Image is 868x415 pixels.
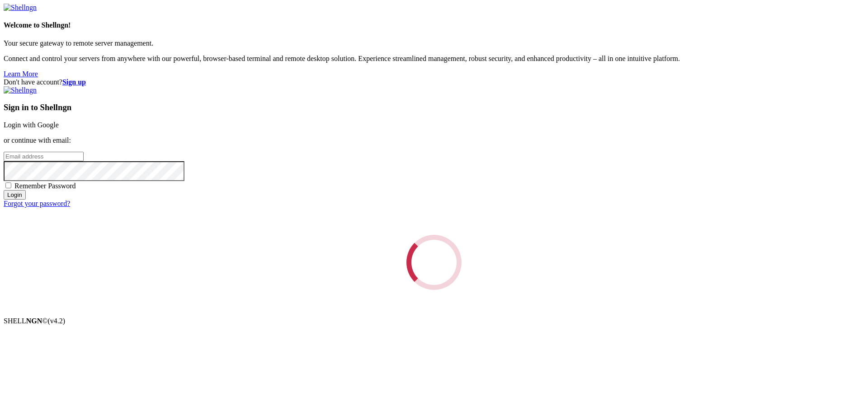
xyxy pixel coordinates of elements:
div: Loading... [406,235,462,290]
div: Don't have account? [4,78,864,86]
a: Learn More [4,70,38,78]
h4: Welcome to Shellngn! [4,21,864,29]
p: Connect and control your servers from anywhere with our powerful, browser-based terminal and remo... [4,55,864,63]
input: Login [4,190,26,200]
span: 4.2.0 [48,317,66,325]
input: Email address [4,152,84,161]
span: Remember Password [14,182,76,190]
input: Remember Password [5,182,11,188]
a: Forgot your password? [4,200,70,207]
h3: Sign in to Shellngn [4,103,864,112]
b: NGN [26,317,42,325]
img: Shellngn [4,4,37,12]
p: Your secure gateway to remote server management. [4,39,864,47]
span: SHELL © [4,317,65,325]
a: Login with Google [4,121,59,129]
p: or continue with email: [4,136,864,145]
img: Shellngn [4,86,37,94]
a: Sign up [62,78,86,86]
